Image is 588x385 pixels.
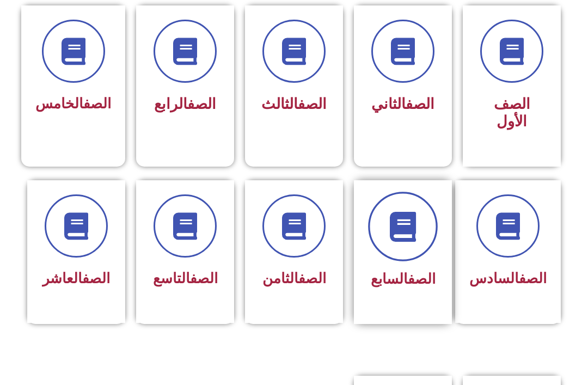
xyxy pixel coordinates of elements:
a: الصف [406,95,434,113]
a: الصف [519,270,547,286]
span: الصف الأول [494,95,530,130]
span: السابع [371,271,436,287]
a: الصف [298,270,326,286]
span: الخامس [35,95,111,112]
span: التاسع [153,270,218,286]
a: الصف [298,95,327,113]
span: الرابع [154,95,216,113]
a: الصف [82,270,110,286]
span: الثالث [261,95,327,113]
a: الصف [190,270,218,286]
a: الصف [187,95,216,113]
span: العاشر [42,270,110,286]
a: الصف [408,271,436,287]
a: الصف [83,95,111,112]
span: السادس [469,270,547,286]
span: الثامن [262,270,326,286]
span: الثاني [371,95,434,113]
